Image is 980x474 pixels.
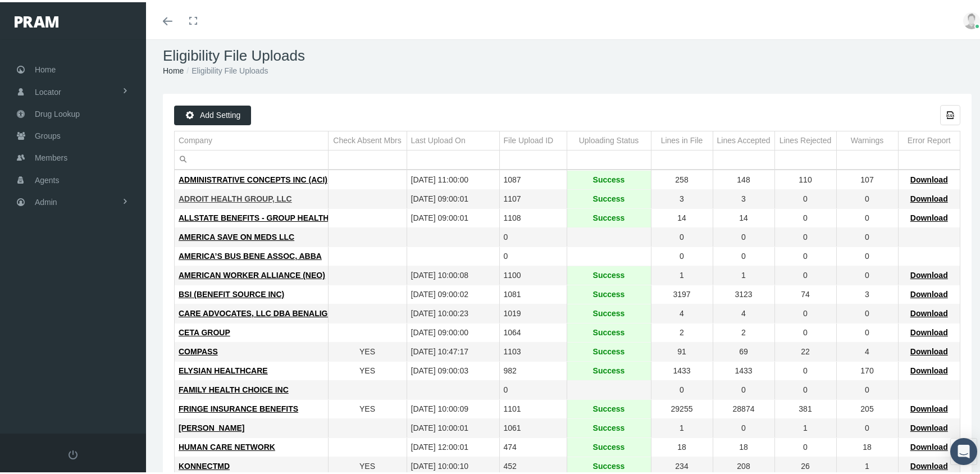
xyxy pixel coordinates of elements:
td: 4 [836,340,898,359]
td: 1433 [713,359,774,379]
span: ELYSIAN HEALTHCARE [179,364,268,373]
div: Lines in File [661,133,703,144]
td: [DATE] 09:00:00 [407,321,499,340]
span: Download [910,364,948,373]
td: 2 [713,321,774,340]
span: Download [910,345,948,354]
td: 0 [836,226,898,245]
td: Success [567,168,651,188]
td: Column Check Absent Mbrs [328,129,407,148]
div: Uploading Status [579,133,639,144]
span: HUMAN CARE NETWORK [179,440,275,449]
td: 18 [836,436,898,455]
td: 0 [774,207,836,226]
td: 4 [713,302,774,321]
td: 14 [713,207,774,226]
td: 0 [836,321,898,340]
div: Warnings [851,133,884,144]
td: 2 [651,321,713,340]
span: Locator [35,79,61,101]
td: 0 [774,245,836,264]
span: FAMILY HEALTH CHOICE INC [179,383,289,392]
span: Download [910,288,948,297]
td: 3197 [651,283,713,302]
td: Success [567,321,651,340]
td: 110 [774,168,836,188]
td: YES [328,359,407,379]
span: AMERICA’S BUS BENE ASSOC, ABBA [179,249,322,258]
span: Add Setting [200,108,240,117]
div: Check Absent Mbrs [333,133,401,144]
td: 1107 [499,188,567,207]
td: 0 [713,379,774,398]
td: 1433 [651,359,713,379]
img: user-placeholder.jpg [963,10,980,27]
td: 26 [774,455,836,474]
td: 1101 [499,398,567,417]
td: 28874 [713,398,774,417]
div: Lines Rejected [780,133,832,144]
td: 0 [774,302,836,321]
td: 0 [836,264,898,283]
td: 0 [774,359,836,379]
td: 0 [499,226,567,245]
td: [DATE] 09:00:03 [407,359,499,379]
td: [DATE] 09:00:01 [407,188,499,207]
td: 1108 [499,207,567,226]
td: Success [567,398,651,417]
td: 1 [651,264,713,283]
span: Groups [35,123,61,144]
td: 1081 [499,283,567,302]
span: Download [910,192,948,201]
td: 234 [651,455,713,474]
td: 381 [774,398,836,417]
span: Members [35,145,67,166]
td: 1 [774,417,836,436]
td: [DATE] 12:00:01 [407,436,499,455]
td: Success [567,340,651,359]
span: ADROIT HEALTH GROUP, LLC [179,192,292,201]
td: 1 [713,264,774,283]
span: Download [910,459,948,468]
div: Open Intercom Messenger [950,436,977,463]
span: CARE ADVOCATES, LLC DBA BENALIGN [179,307,334,316]
li: Eligibility File Uploads [184,62,268,75]
td: 0 [774,264,836,283]
td: 0 [774,321,836,340]
td: Success [567,417,651,436]
span: Download [910,402,948,411]
td: Success [567,455,651,474]
span: Download [910,326,948,335]
td: Column Last Upload On [407,129,499,148]
span: KONNECTMD [179,459,230,468]
td: 0 [836,302,898,321]
td: 170 [836,359,898,379]
td: 29255 [651,398,713,417]
input: Filter cell [175,148,328,167]
td: 0 [499,379,567,398]
td: 14 [651,207,713,226]
td: 69 [713,340,774,359]
div: Add Setting [174,103,251,123]
div: Error Report [908,133,951,144]
span: ALLSTATE BENEFITS - GROUP HEALTH [179,211,329,220]
span: ADMINISTRATIVE CONCEPTS INC (ACI) [179,173,327,182]
span: AMERICAN WORKER ALLIANCE (NEO) [179,268,325,277]
td: 258 [651,168,713,188]
td: 4 [651,302,713,321]
td: 91 [651,340,713,359]
td: 0 [836,379,898,398]
td: 0 [774,436,836,455]
td: 205 [836,398,898,417]
td: [DATE] 10:00:08 [407,264,499,283]
td: 0 [836,207,898,226]
span: COMPASS [179,345,218,354]
td: 3 [651,188,713,207]
div: Last Upload On [411,133,466,144]
span: Admin [35,189,57,211]
span: [PERSON_NAME] [179,421,244,430]
td: 3123 [713,283,774,302]
span: Download [910,173,948,182]
div: Lines Accepted [717,133,771,144]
